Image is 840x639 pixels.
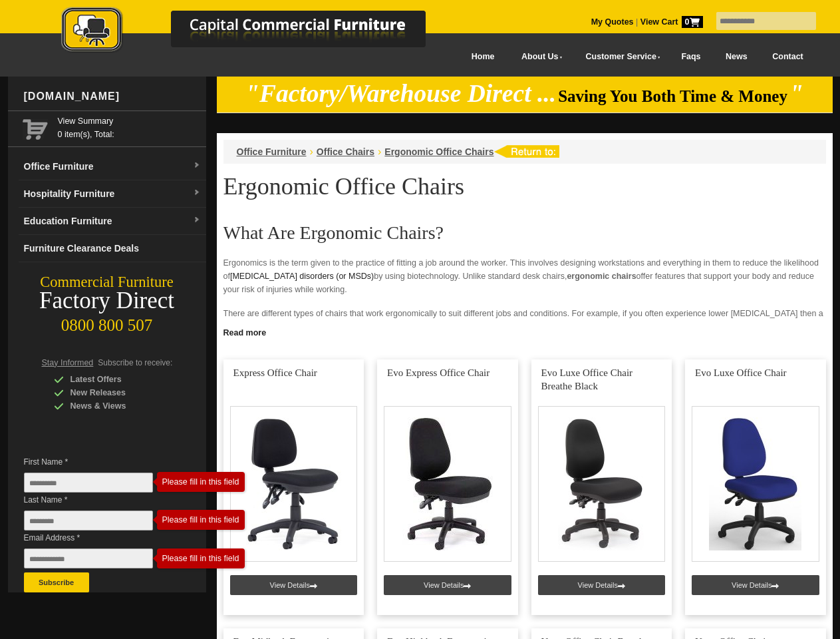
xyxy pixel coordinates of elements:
[571,42,668,72] a: Customer Service
[58,114,201,128] a: View Summary
[8,310,206,335] div: 0800 800 507
[19,235,206,262] a: Furniture Clearance Deals
[682,16,703,28] span: 0
[24,572,89,592] button: Subscribe
[193,189,201,197] img: dropdown
[98,358,172,367] span: Subscribe to receive:
[789,80,803,107] em: "
[223,174,826,199] h1: Ergonomic Office Chairs
[640,17,703,27] strong: View Cart
[58,114,201,139] span: 0 item(s), Total:
[8,273,206,292] div: Commercial Furniture
[223,223,826,243] h2: What Are Ergonomic Chairs?
[567,272,636,281] strong: ergonomic chairs
[162,515,239,525] div: Please fill in this field
[237,146,307,157] a: Office Furniture
[162,554,239,563] div: Please fill in this field
[24,473,153,493] input: First Name *
[24,531,173,544] span: Email Address *
[245,80,556,107] em: "Factory/Warehouse Direct ...
[713,42,760,72] a: News
[19,180,206,208] a: Hospitality Furnituredropdown
[223,307,826,333] p: There are different types of chairs that work ergonomically to suit different jobs and conditions...
[310,145,313,158] li: ›
[193,162,201,170] img: dropdown
[24,455,173,469] span: First Name *
[638,17,702,27] a: View Cart0
[19,153,206,180] a: Office Furnituredropdown
[24,493,173,507] span: Last Name *
[384,146,493,157] a: Ergonomic Office Chairs
[223,256,826,296] p: Ergonomics is the term given to the practice of fitting a job around the worker. This involves de...
[19,77,206,116] div: [DOMAIN_NAME]
[669,42,714,72] a: Faqs
[317,146,374,157] a: Office Chairs
[25,7,490,59] a: Capital Commercial Furniture Logo
[217,323,833,339] a: Click to read more
[42,358,94,367] span: Stay Informed
[193,216,201,224] img: dropdown
[162,477,239,487] div: Please fill in this field
[54,386,180,399] div: New Releases
[558,87,787,105] span: Saving You Both Time & Money
[24,511,153,531] input: Last Name *
[760,42,815,72] a: Contact
[507,42,571,72] a: About Us
[24,548,153,568] input: Email Address *
[54,373,180,386] div: Latest Offers
[25,7,490,55] img: Capital Commercial Furniture Logo
[19,208,206,235] a: Education Furnituredropdown
[230,272,374,281] a: [MEDICAL_DATA] disorders (or MSDs)
[54,399,180,413] div: News & Views
[8,292,206,310] div: Factory Direct
[493,145,559,158] img: return to
[591,17,634,27] a: My Quotes
[378,145,381,158] li: ›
